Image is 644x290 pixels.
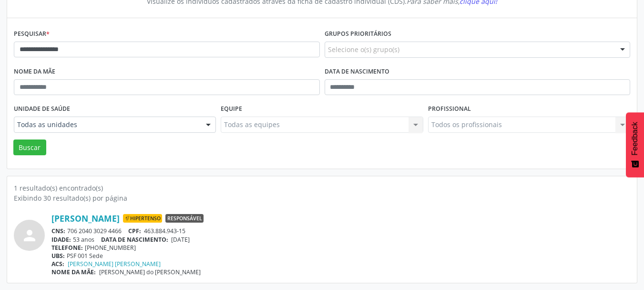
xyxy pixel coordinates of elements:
[51,227,65,235] span: CNS:
[51,260,64,268] span: ACS:
[221,102,242,117] label: Equipe
[14,27,50,42] label: Pesquisar
[51,252,630,260] div: PSF 001 Sede
[128,227,141,235] span: CPF:
[51,244,630,252] div: [PHONE_NUMBER]
[51,213,120,224] a: [PERSON_NAME]
[13,140,46,156] button: Buscar
[626,112,644,177] button: Feedback - Mostrar pesquisa
[51,236,630,244] div: 53 anos
[631,122,639,155] span: Feedback
[428,102,471,117] label: Profissional
[325,64,389,79] label: Data de nascimento
[328,44,399,54] span: Selecione o(s) grupo(s)
[51,244,83,252] span: TELEFONE:
[165,214,204,223] span: Responsável
[51,236,71,244] span: IDADE:
[325,27,391,42] label: Grupos prioritários
[14,64,55,79] label: Nome da mãe
[68,260,161,268] a: [PERSON_NAME] [PERSON_NAME]
[99,268,201,276] span: [PERSON_NAME] do [PERSON_NAME]
[171,236,190,244] span: [DATE]
[51,227,630,235] div: 706 2040 3029 4466
[51,252,65,260] span: UBS:
[14,102,70,117] label: Unidade de saúde
[144,227,185,235] span: 463.884.943-15
[123,214,162,223] span: Hipertenso
[101,236,168,244] span: DATA DE NASCIMENTO:
[51,268,96,276] span: NOME DA MÃE:
[21,227,38,244] i: person
[17,120,196,129] span: Todas as unidades
[14,183,630,193] div: 1 resultado(s) encontrado(s)
[14,193,630,203] div: Exibindo 30 resultado(s) por página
